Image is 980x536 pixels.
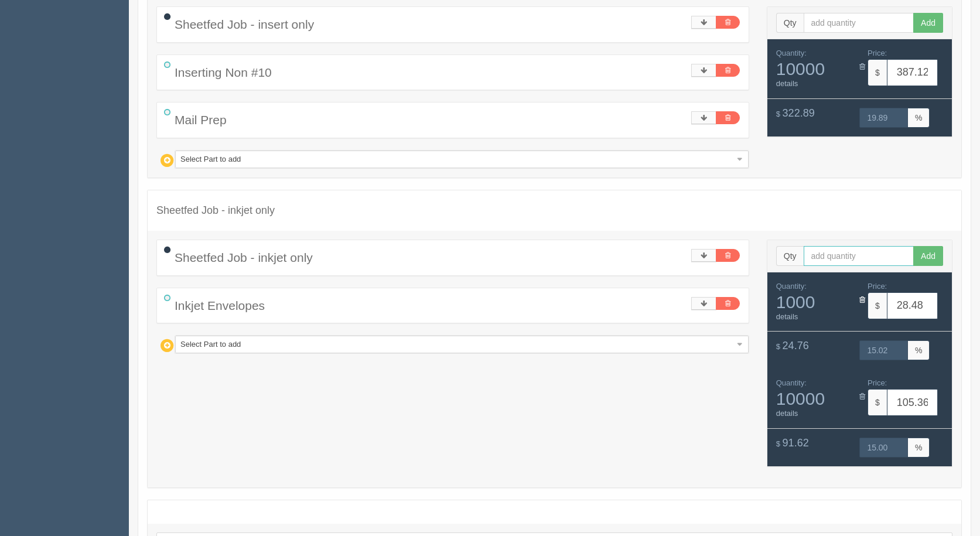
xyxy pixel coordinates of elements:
input: add quantity [804,13,914,33]
span: % [908,340,930,360]
span: Price: [868,49,887,57]
span: 10000 [776,59,851,78]
a: details [776,79,798,88]
input: add quantity [804,246,914,266]
a: details [776,409,798,418]
span: Select Part to add [180,151,733,168]
span: Price: [868,378,887,387]
span: Select Part to add [180,336,733,353]
span: 24.76 [783,340,809,351]
span: Qty [776,246,804,266]
span: Sheetfed Job - inkjet only [175,251,313,264]
span: Quantity: [776,378,807,387]
span: % [908,108,930,128]
a: details [776,312,798,321]
span: Inkjet Envelopes [175,299,265,312]
span: $ [776,342,780,351]
span: Mail Prep [175,113,227,127]
button: Add [913,13,943,33]
h4: Sheetfed Job - inkjet only [156,205,952,217]
span: $ [868,292,887,319]
a: Select Part to add [175,336,749,353]
span: $ [868,389,887,416]
span: % [908,438,930,458]
span: Quantity: [776,49,807,57]
span: Sheetfed Job - insert only [175,18,314,31]
button: Add [913,246,943,266]
span: $ [776,110,780,118]
span: Inserting Non #10 [175,66,272,79]
span: Quantity: [776,282,807,291]
span: 322.89 [783,107,815,119]
span: $ [868,59,887,86]
span: 91.62 [783,437,809,449]
span: $ [776,439,780,448]
span: 1000 [776,292,851,312]
span: Qty [776,13,804,33]
a: Select Part to add [175,151,749,168]
span: Price: [868,282,887,291]
span: 10000 [776,389,851,408]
